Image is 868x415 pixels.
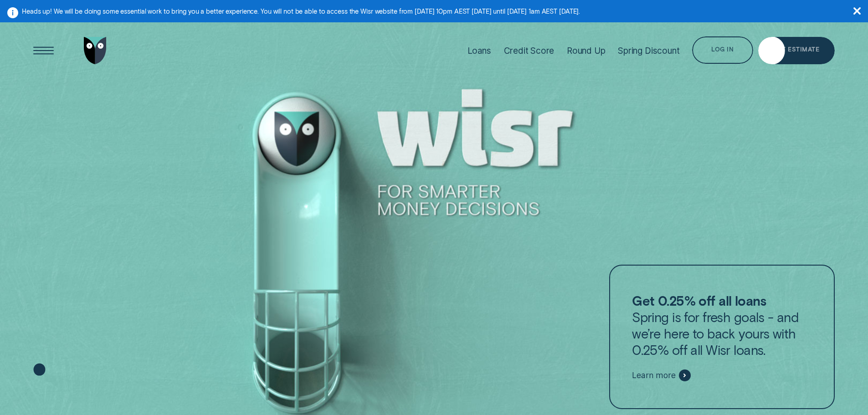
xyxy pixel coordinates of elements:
[758,37,835,64] a: Get Estimate
[504,46,555,56] div: Credit Score
[632,370,675,380] span: Learn more
[567,20,606,81] a: Round Up
[30,37,57,64] button: Open Menu
[567,46,606,56] div: Round Up
[84,37,107,64] img: Wisr
[467,20,491,81] a: Loans
[618,46,679,56] div: Spring Discount
[692,36,753,64] button: Log in
[632,292,812,358] p: Spring is for fresh goals - and we’re here to back yours with 0.25% off all Wisr loans.
[609,265,834,410] a: Get 0.25% off all loansSpring is for fresh goals - and we’re here to back yours with 0.25% off al...
[618,20,679,81] a: Spring Discount
[504,20,555,81] a: Credit Score
[82,20,109,81] a: Go to home page
[632,292,766,308] strong: Get 0.25% off all loans
[467,46,491,56] div: Loans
